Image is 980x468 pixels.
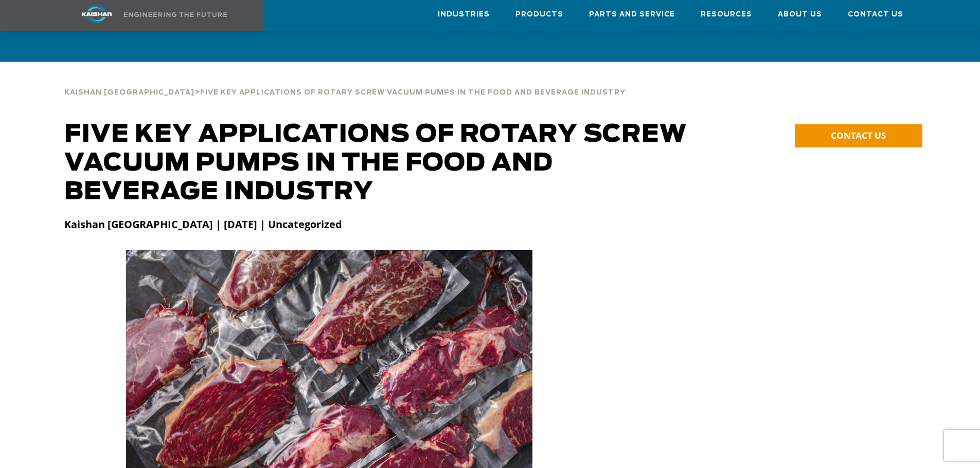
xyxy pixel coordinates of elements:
span: CONTACT US [831,129,886,141]
span: Industries [438,9,490,21]
img: Engineering the future [124,12,227,17]
a: Parts and Service [589,1,675,28]
span: Products [515,9,563,21]
a: Resources [701,1,752,28]
span: Contact Us [848,9,903,21]
a: Kaishan [GEOGRAPHIC_DATA] [64,87,194,97]
a: About Us [778,1,822,28]
span: Kaishan [GEOGRAPHIC_DATA] [64,89,194,96]
span: About Us [778,9,822,21]
h1: Five Key Applications of Rotary Screw Vacuum Pumps in the Food and Beverage Industry [64,120,700,207]
div: > [64,77,626,101]
span: Resources [701,9,752,21]
span: Five Key Applications of Rotary Screw Vacuum Pumps in the Food and Beverage Industry [200,89,626,96]
a: Industries [438,1,490,28]
a: CONTACT US [795,124,922,147]
img: kaishan logo [58,5,135,23]
a: Products [515,1,563,28]
span: Parts and Service [589,9,675,21]
a: Contact Us [848,1,903,28]
strong: Kaishan [GEOGRAPHIC_DATA] | [DATE] | Uncategorized [64,217,342,231]
a: Five Key Applications of Rotary Screw Vacuum Pumps in the Food and Beverage Industry [200,87,626,97]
